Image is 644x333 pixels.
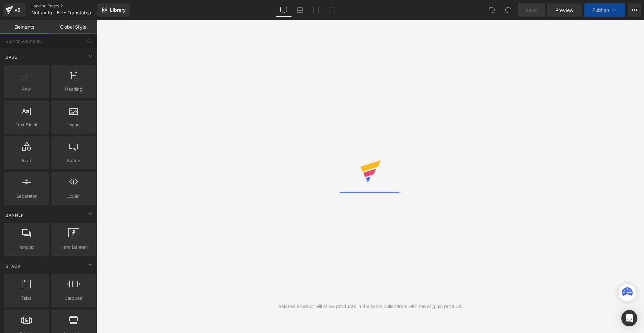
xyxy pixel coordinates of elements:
span: Image [53,121,94,128]
div: Open Intercom Messenger [621,310,637,326]
span: Button [53,157,94,164]
span: Nutravita - EU - Translateable [31,10,95,15]
span: Base [5,54,18,60]
span: Icon [6,157,47,164]
a: Laptop [292,3,308,17]
a: Global Style [49,20,97,34]
div: Related Product will show products in the same collections with the original product. [278,303,463,310]
button: Undo [485,3,499,17]
a: Preview [547,3,582,17]
span: Stack [5,263,21,269]
span: Heading [53,86,94,93]
button: Redo [501,3,515,17]
span: Tabs [6,295,47,302]
button: More [628,3,641,17]
span: Hero Banner [53,244,94,251]
span: Banner [5,212,25,218]
a: Tablet [308,3,324,17]
div: v6 [13,6,22,14]
span: Publish [592,7,609,13]
a: Desktop [276,3,292,17]
span: Preview [555,7,574,14]
span: Text Block [6,121,47,128]
button: Publish [584,3,625,17]
a: New Library [97,3,130,17]
span: Row [6,86,47,93]
span: Carousel [53,295,94,302]
span: Save [526,7,537,14]
span: Library [110,7,126,13]
a: Mobile [324,3,340,17]
a: v6 [3,3,26,17]
span: Separator [6,193,47,200]
span: Liquid [53,193,94,200]
span: Parallax [6,244,47,251]
a: Landing Pages [31,3,108,9]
